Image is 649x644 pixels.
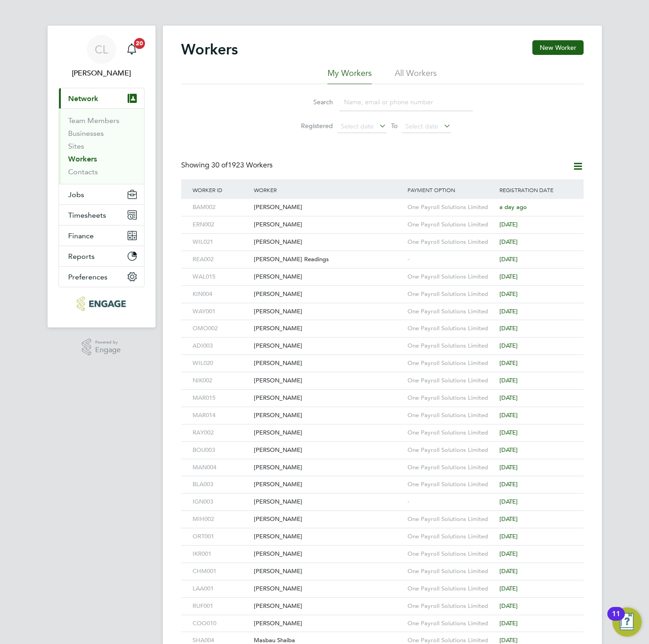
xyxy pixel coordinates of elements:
a: WIL020[PERSON_NAME]One Payroll Solutions Limited[DATE] [190,354,574,362]
div: RAY002 [190,424,252,441]
a: Powered byEngage [82,338,121,356]
span: Preferences [68,273,107,281]
span: [DATE] [499,220,518,228]
div: REA002 [190,251,252,268]
a: SHA004Masbau ShaibaOne Payroll Solutions Limited[DATE] [190,632,574,639]
div: One Payroll Solutions Limited [405,598,498,615]
div: Network [59,108,144,184]
img: protechltd-logo-retina.png [77,296,126,311]
span: Select date [341,122,374,130]
span: Chloe Lyons [59,68,145,79]
div: MAN004 [190,459,252,476]
div: MAR014 [190,407,252,424]
div: One Payroll Solutions Limited [405,303,498,320]
a: LAA001[PERSON_NAME]One Payroll Solutions Limited[DATE] [190,580,574,588]
button: New Worker [532,40,584,55]
div: One Payroll Solutions Limited [405,528,498,545]
div: One Payroll Solutions Limited [405,442,498,459]
div: One Payroll Solutions Limited [405,286,498,303]
span: [DATE] [499,273,518,280]
span: 30 of [211,161,228,170]
span: a day ago [499,203,527,211]
div: LAA001 [190,580,252,597]
div: One Payroll Solutions Limited [405,234,498,251]
div: - [405,494,498,510]
a: ORT001[PERSON_NAME]One Payroll Solutions Limited[DATE] [190,528,574,536]
span: [DATE] [499,394,518,402]
label: Search [292,98,333,106]
span: [DATE] [499,238,518,246]
span: Powered by [95,338,121,346]
button: Network [59,88,144,108]
div: [PERSON_NAME] [252,424,405,441]
div: ADI003 [190,338,252,354]
span: Jobs [68,190,84,199]
div: BLA003 [190,476,252,493]
input: Name, email or phone number [339,93,473,111]
div: WIL020 [190,355,252,372]
div: MAR015 [190,390,252,407]
a: WAL015[PERSON_NAME]One Payroll Solutions Limited[DATE] [190,268,574,276]
div: One Payroll Solutions Limited [405,615,498,632]
div: 11 [612,614,620,626]
span: CL [95,43,108,55]
a: Businesses [68,129,104,138]
div: [PERSON_NAME] [252,407,405,424]
div: [PERSON_NAME] [252,338,405,354]
button: Timesheets [59,205,144,225]
li: All Workers [395,68,437,84]
div: Showing [181,161,274,170]
span: Reports [68,252,95,261]
span: [DATE] [499,550,518,558]
a: BAM002[PERSON_NAME]One Payroll Solutions Limiteda day ago [190,199,574,206]
a: RUF001[PERSON_NAME]One Payroll Solutions Limited[DATE] [190,597,574,605]
div: RUF001 [190,598,252,615]
span: [DATE] [499,619,518,627]
div: WAY001 [190,303,252,320]
div: WIL021 [190,234,252,251]
div: One Payroll Solutions Limited [405,424,498,441]
div: One Payroll Solutions Limited [405,580,498,597]
div: One Payroll Solutions Limited [405,320,498,337]
div: [PERSON_NAME] [252,615,405,632]
a: COO010[PERSON_NAME]One Payroll Solutions Limited[DATE] [190,615,574,623]
span: 1923 Workers [211,161,273,170]
a: CHM001[PERSON_NAME]One Payroll Solutions Limited[DATE] [190,563,574,570]
div: One Payroll Solutions Limited [405,563,498,580]
span: [DATE] [499,307,518,315]
div: [PERSON_NAME] [252,459,405,476]
span: [DATE] [499,532,518,540]
label: Registered [292,122,333,130]
div: [PERSON_NAME] [252,598,405,615]
div: [PERSON_NAME] [252,390,405,407]
div: - [405,251,498,268]
a: CL[PERSON_NAME] [59,35,145,79]
div: Payment Option [405,179,498,200]
div: [PERSON_NAME] [252,528,405,545]
a: RAY002[PERSON_NAME]One Payroll Solutions Limited[DATE] [190,424,574,432]
a: NIK002[PERSON_NAME]One Payroll Solutions Limited[DATE] [190,372,574,380]
span: To [388,120,400,132]
div: One Payroll Solutions Limited [405,268,498,285]
button: Preferences [59,267,144,287]
a: IKR001[PERSON_NAME]One Payroll Solutions Limited[DATE] [190,545,574,553]
span: Finance [68,231,94,240]
div: Registration Date [497,179,574,200]
span: Engage [95,346,121,354]
a: IGN003[PERSON_NAME]-[DATE] [190,493,574,501]
div: One Payroll Solutions Limited [405,216,498,233]
span: [DATE] [499,290,518,298]
div: [PERSON_NAME] [252,268,405,285]
span: [DATE] [499,515,518,523]
span: [DATE] [499,359,518,367]
div: [PERSON_NAME] [252,286,405,303]
div: [PERSON_NAME] [252,494,405,510]
div: [PERSON_NAME] [252,355,405,372]
div: Worker [252,179,405,200]
span: [DATE] [499,585,518,592]
span: [DATE] [499,446,518,454]
div: [PERSON_NAME] [252,476,405,493]
span: [DATE] [499,342,518,349]
span: Timesheets [68,211,106,220]
a: MAN004[PERSON_NAME]One Payroll Solutions Limited[DATE] [190,459,574,467]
